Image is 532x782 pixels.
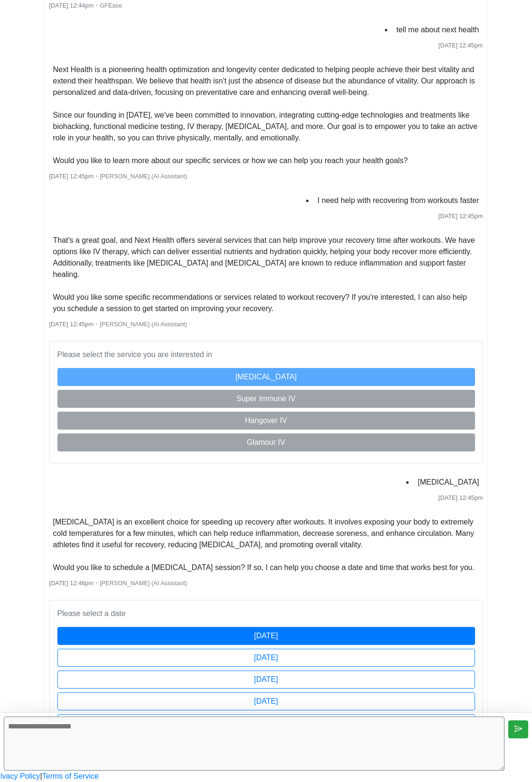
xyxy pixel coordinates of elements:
button: [DATE] [57,692,475,710]
span: [DATE] 12:45pm [439,494,483,501]
span: [DATE] 12:45pm [49,321,94,328]
span: GFEase [100,2,122,9]
span: [DATE] 12:44pm [49,2,94,9]
small: ・ [49,2,122,9]
button: Super Immune IV [57,390,475,408]
button: [DATE] [57,671,475,689]
p: Please select the service you are interested in [57,349,475,360]
small: ・ [49,173,187,180]
li: That's a great goal, and Next Health offers several services that can help improve your recovery ... [49,233,483,316]
li: Next Health is a pioneering health optimization and longevity center dedicated to helping people ... [49,62,483,168]
button: Hangover IV [57,412,475,430]
span: [PERSON_NAME] (AI Assistant) [100,321,187,328]
button: Glamour IV [57,433,475,451]
small: ・ [49,580,187,587]
li: [MEDICAL_DATA] is an excellent choice for speeding up recovery after workouts. It involves exposi... [49,515,483,575]
span: [DATE] 12:46pm [49,580,94,587]
button: [MEDICAL_DATA] [57,368,475,386]
small: ・ [49,321,187,328]
button: [DATE] [57,627,475,645]
li: I need help with recovering from workouts faster [314,193,483,208]
button: [DATE] [57,649,475,667]
li: [MEDICAL_DATA] [414,475,483,490]
span: [PERSON_NAME] (AI Assistant) [100,580,187,587]
span: [DATE] 12:45pm [439,42,483,49]
p: Please select a date [57,608,475,619]
span: [PERSON_NAME] (AI Assistant) [100,173,187,180]
li: tell me about next health [392,22,483,37]
span: [DATE] 12:45pm [49,173,94,180]
span: [DATE] 12:45pm [439,212,483,220]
